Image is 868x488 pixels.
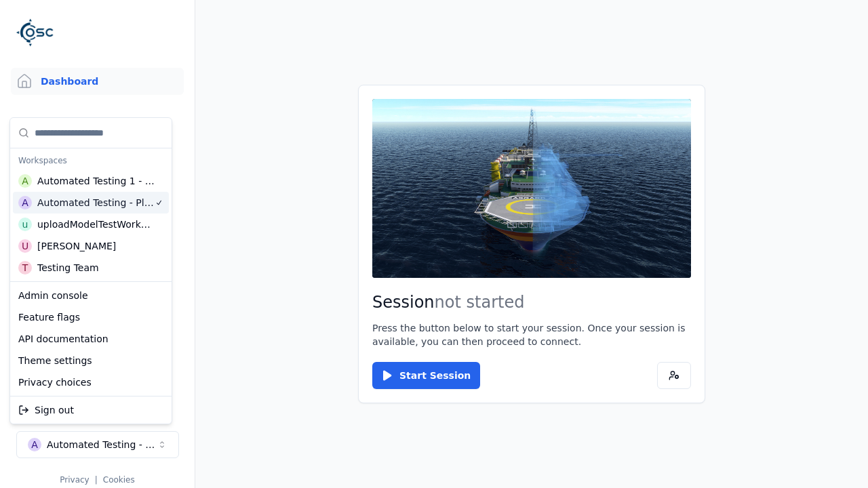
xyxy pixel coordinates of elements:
div: Admin console [13,285,169,306]
div: Suggestions [10,396,172,424]
div: Automated Testing 1 - Playwright [37,174,155,188]
div: Sign out [13,399,169,421]
div: Automated Testing - Playwright [37,196,155,209]
div: U [18,239,32,253]
div: Privacy choices [13,371,169,393]
div: Workspaces [13,151,169,170]
div: u [18,218,32,231]
div: [PERSON_NAME] [37,239,116,253]
div: Theme settings [13,350,169,371]
div: Testing Team [37,261,99,274]
div: T [18,261,32,274]
div: uploadModelTestWorkspace [37,218,154,231]
div: Suggestions [10,282,172,396]
div: A [18,174,32,188]
div: A [18,196,32,209]
div: Suggestions [10,118,172,281]
div: API documentation [13,328,169,350]
div: Feature flags [13,306,169,328]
